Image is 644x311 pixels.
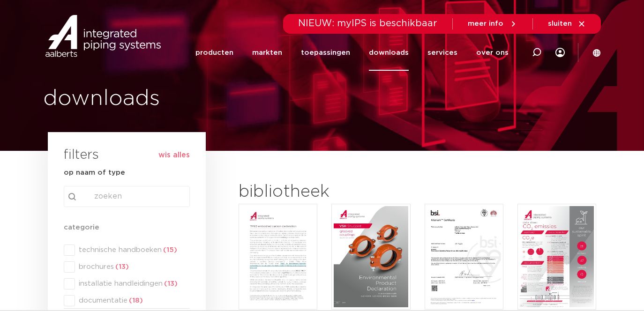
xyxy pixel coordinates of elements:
img: VSH-Shurjoint-Grooved-Couplings_A4EPD_5011512_EN-pdf.jpg [334,206,408,307]
nav: Menu [195,35,509,71]
h2: bibliotheek [239,181,405,203]
a: meer info [468,20,517,28]
a: producten [195,35,233,71]
span: sluiten [548,20,572,27]
img: XPress_Koper_BSI-pdf.jpg [427,206,501,307]
span: meer info [468,20,503,27]
h1: downloads [43,84,317,114]
img: NL-Carbon-data-help-sheet-pdf.jpg [520,206,594,307]
a: services [427,35,457,71]
a: downloads [369,35,409,71]
a: toepassingen [301,35,350,71]
img: TM65-Embodied-Carbon-Declaration-pdf.jpg [241,206,315,307]
a: over ons [476,35,509,71]
strong: op naam of type [64,169,125,176]
span: NIEUW: myIPS is beschikbaar [298,19,437,28]
a: markten [252,35,282,71]
h3: filters [64,144,99,167]
a: sluiten [548,20,586,28]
